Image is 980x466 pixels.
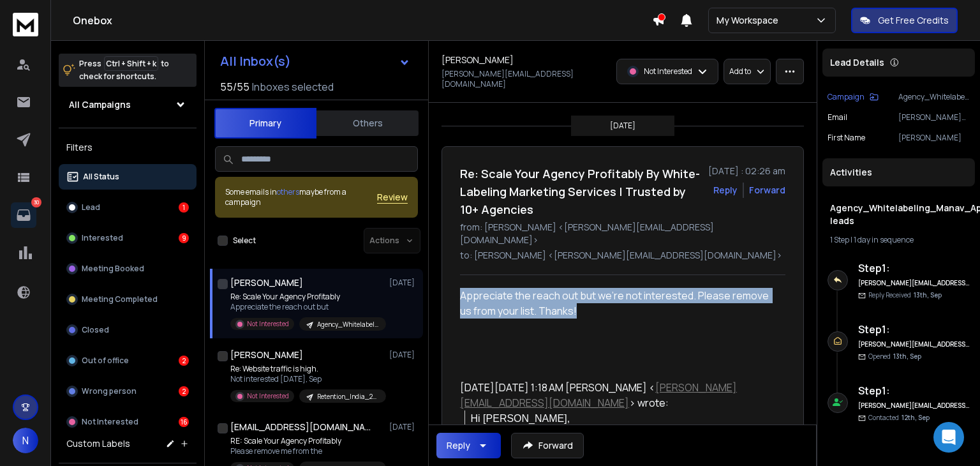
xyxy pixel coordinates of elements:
p: [DATE] [389,422,418,432]
div: Open Intercom Messenger [933,422,964,453]
p: Opened [868,352,921,361]
h3: Filters [59,139,197,156]
span: Hi [PERSON_NAME], [471,413,570,424]
div: Activities [822,158,975,186]
p: from: [PERSON_NAME] <[PERSON_NAME][EMAIL_ADDRESS][DOMAIN_NAME]> [460,221,785,246]
p: Not interested [DATE], Sep [230,374,383,384]
h3: Custom Labels [66,437,130,450]
button: Others [316,109,419,137]
span: 55 / 55 [220,79,249,94]
span: Review [377,191,408,204]
h1: [PERSON_NAME] [230,276,303,289]
h6: [PERSON_NAME][EMAIL_ADDRESS][DOMAIN_NAME] [858,340,970,349]
p: Not Interested [247,319,289,329]
h6: Step 1 : [858,322,970,337]
button: Campaign [828,92,879,102]
h1: Re: Scale Your Agency Profitably By White-Labeling Marketing Services | Trusted by 10+ Agencies [460,165,701,218]
p: Contacted [868,413,930,423]
p: Lead [82,202,100,213]
div: 9 [179,233,189,243]
span: 13th, Sep [893,352,921,361]
button: Interested9 [59,225,197,251]
p: Press to check for shortcuts. [79,57,169,83]
button: N [13,428,38,453]
button: Primary [214,108,316,139]
button: All Campaigns [59,92,197,117]
a: 30 [11,202,36,228]
p: Appreciate the reach out but [230,302,383,312]
button: Wrong person2 [59,379,197,404]
p: All Status [83,172,119,182]
p: First Name [828,133,865,143]
div: Appreciate the reach out but we're not interested. Please remove us from your list. Thanks! [460,288,775,319]
div: Some emails in maybe from a campaign [225,187,377,207]
p: Campaign [828,92,865,102]
button: Get Free Credits [851,8,958,33]
div: [DATE][DATE] 1:18 AM [PERSON_NAME] < > wrote: [460,380,775,410]
button: Lead1 [59,195,197,220]
p: Re: Website traffic is high. [230,364,383,374]
p: Meeting Completed [82,294,158,304]
p: Not Interested [644,66,692,77]
p: Reply Received [868,290,942,300]
p: [DATE] : 02:26 am [708,165,785,177]
p: [DATE] [389,350,418,360]
div: 2 [179,386,189,396]
label: Select [233,236,256,246]
p: Not Interested [82,417,138,427]
p: Out of office [82,356,129,366]
h6: Step 1 : [858,383,970,398]
p: My Workspace [716,14,783,27]
h1: [PERSON_NAME] [230,349,303,361]
span: 1 day in sequence [854,234,914,245]
h6: [PERSON_NAME][EMAIL_ADDRESS][DOMAIN_NAME] [858,401,970,410]
h1: Agency_Whitelabeling_Manav_Apollo-leads [830,202,967,227]
p: Re: Scale Your Agency Profitably [230,292,383,302]
span: 13th, Sep [914,290,942,299]
div: 1 [179,202,189,213]
span: 1 Step [830,234,849,245]
h1: All Campaigns [69,98,131,111]
h6: [PERSON_NAME][EMAIL_ADDRESS][DOMAIN_NAME] [858,278,970,288]
div: Forward [749,184,785,197]
h1: Onebox [73,13,652,28]
button: Forward [511,433,584,458]
button: All Inbox(s) [210,49,420,74]
button: Not Interested16 [59,409,197,435]
img: logo [13,13,38,36]
button: Meeting Booked [59,256,197,282]
div: 2 [179,356,189,366]
p: [DATE] [610,121,635,131]
div: Reply [447,439,470,452]
button: Out of office2 [59,348,197,373]
p: Get Free Credits [878,14,949,27]
p: RE: Scale Your Agency Profitably [230,436,383,446]
p: [PERSON_NAME][EMAIL_ADDRESS][DOMAIN_NAME] [442,69,609,89]
button: Meeting Completed [59,287,197,312]
p: Wrong person [82,386,137,396]
h3: Inboxes selected [252,79,334,94]
span: 12th, Sep [902,413,930,422]
p: to: [PERSON_NAME] <[PERSON_NAME][EMAIL_ADDRESS][DOMAIN_NAME]> [460,249,785,262]
h1: [EMAIL_ADDRESS][DOMAIN_NAME] [230,421,371,433]
span: Ctrl + Shift + k [104,56,158,71]
p: Agency_Whitelabeling_Manav_Apollo-leads [898,92,970,102]
p: [PERSON_NAME][EMAIL_ADDRESS][DOMAIN_NAME] [898,112,970,123]
p: Not Interested [247,391,289,401]
p: Email [828,112,847,123]
p: Retention_India_2variation [317,392,378,402]
p: Closed [82,325,109,335]
div: | [830,235,967,245]
p: [PERSON_NAME] [898,133,970,143]
button: All Status [59,164,197,190]
button: Reply [436,433,501,458]
p: 30 [31,197,41,207]
button: Closed [59,317,197,343]
p: Lead Details [830,56,884,69]
p: Agency_Whitelabeling_Manav_Apollo-leads [317,320,378,329]
p: Interested [82,233,123,243]
p: Add to [729,66,751,77]
p: [DATE] [389,278,418,288]
p: Meeting Booked [82,264,144,274]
